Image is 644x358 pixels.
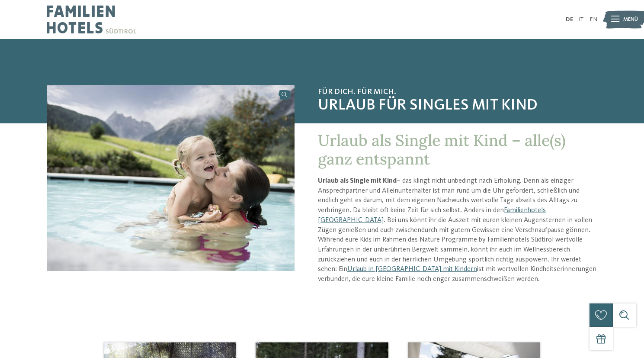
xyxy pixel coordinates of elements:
[318,176,597,284] p: – das klingt nicht unbedingt nach Erholung. Denn als einziger Ansprechpartner und Alleinunterhalt...
[318,130,566,169] span: Urlaub als Single mit Kind – alle(s) ganz entspannt
[590,16,597,23] a: EN
[347,266,477,273] a: Urlaub in [GEOGRAPHIC_DATA] mit Kindern
[566,16,573,23] a: DE
[318,87,597,97] span: Für dich. Für mich.
[318,177,397,184] strong: Urlaub als Single mit Kind
[47,85,295,271] img: Urlaub als Single mit Kind – Erholung pur
[579,16,583,23] a: IT
[318,97,597,115] span: Urlaub für Singles mit Kind
[318,207,546,224] a: Familienhotels [GEOGRAPHIC_DATA]
[623,16,638,23] span: Menü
